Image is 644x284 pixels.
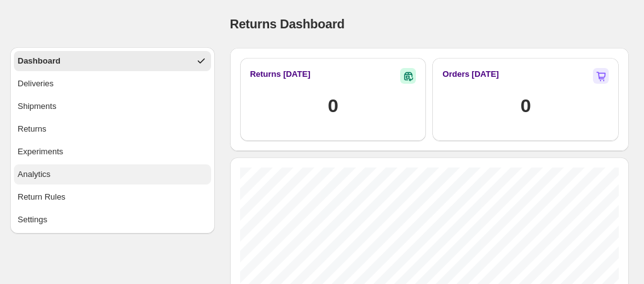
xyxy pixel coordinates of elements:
[18,55,60,67] div: Dashboard
[18,77,54,90] div: Deliveries
[18,191,66,203] div: Return Rules
[18,145,63,158] div: Experiments
[14,164,211,185] button: Analytics
[14,119,211,139] button: Returns
[18,123,47,135] div: Returns
[14,51,211,71] button: Dashboard
[230,17,345,31] span: Returns Dashboard
[14,187,211,207] button: Return Rules
[18,100,56,113] div: Shipments
[14,142,211,162] button: Experiments
[18,213,47,226] div: Settings
[520,93,531,118] h1: 0
[14,210,211,230] button: Settings
[14,96,211,116] button: Shipments
[328,93,338,118] h1: 0
[250,68,311,81] h3: Returns [DATE]
[14,74,211,94] button: Deliveries
[442,68,498,81] h2: Orders [DATE]
[18,168,50,181] div: Analytics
